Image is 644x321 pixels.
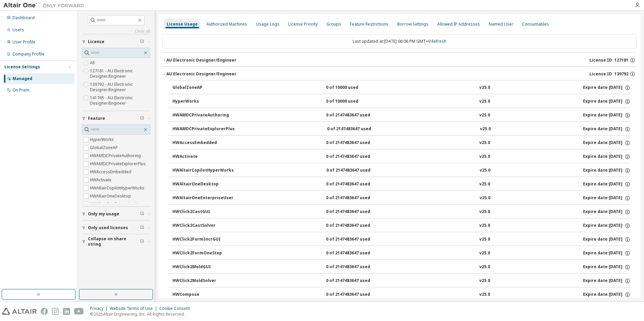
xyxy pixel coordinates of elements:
[140,39,144,44] span: Clear filter
[326,168,387,174] div: 0 of 2147483647 used
[172,112,233,118] div: HWAMDCPrivateAuthoring
[583,195,631,201] div: Expire date: [DATE]
[522,22,549,27] div: Consumables
[479,85,490,91] div: v25.0
[90,176,113,184] label: HWActivate
[326,181,387,187] div: 0 of 2147483647 used
[74,308,84,315] img: youtube.svg
[326,278,387,284] div: 0 of 2147483647 used
[583,209,631,215] div: Expire date: [DATE]
[583,181,631,187] div: Expire date: [DATE]
[172,85,233,91] div: GlobalZoneAP
[82,234,150,249] button: Collapse on share string
[172,168,234,174] div: HWAltairCopilotHyperWorks
[479,181,490,187] div: v25.0
[90,160,147,168] label: HWAMDCPrivateExplorerPlus
[90,200,145,208] label: HWAltairOneEnterpriseUser
[140,116,144,121] span: Clear filter
[326,209,387,215] div: 0 of 2147483647 used
[88,225,128,230] span: Only used licenses
[172,223,233,229] div: HWClick2CastSolver
[172,195,233,201] div: HWAltairOneEnterpriseUser
[82,29,150,34] a: Clear all
[172,126,235,132] div: HWAMDCPrivateExplorerPlus
[12,27,24,33] div: Users
[583,168,631,174] div: Expire date: [DATE]
[326,195,387,201] div: 0 of 2147483647 used
[172,181,233,187] div: HWAltairOneDesktop
[90,80,150,94] label: 139792 - AU Electronic Designer/Engineer
[88,116,105,121] span: Feature
[90,136,115,144] label: HyperWorks
[90,184,146,192] label: HWAltairCopilotHyperWorks
[326,264,387,270] div: 0 of 2147483647 used
[90,311,194,317] p: © 2025 Altair Engineering, Inc. All Rights Reserved.
[12,51,44,57] div: Company Profile
[82,207,150,221] button: Only my usage
[583,223,631,229] div: Expire date: [DATE]
[480,195,490,201] div: v25.0
[167,22,198,27] div: License Usage
[172,287,631,302] button: HWCompose0 of 2147483647 usedv25.0Expire date:[DATE]
[140,225,144,230] span: Clear filter
[82,34,150,49] button: License
[88,211,119,217] span: Only my usage
[172,108,631,123] button: HWAMDCPrivateAuthoring0 of 2147483647 usedv25.0Expire date:[DATE]
[90,59,96,67] label: All
[326,22,341,27] div: Groups
[288,22,318,27] div: License Priority
[589,58,629,63] span: License ID: 127181
[350,22,388,27] div: Feature Restrictions
[90,152,142,160] label: HWAMDCPrivateAuthoring
[172,274,631,288] button: HWClick2MoldSolver0 of 2147483647 usedv25.0Expire date:[DATE]
[479,237,490,243] div: v25.0
[12,76,32,81] div: Managed
[52,308,59,315] img: instagram.svg
[140,239,144,244] span: Clear filter
[583,140,631,146] div: Expire date: [DATE]
[479,154,490,160] div: v25.0
[172,205,631,219] button: HWClick2CastGUI0 of 2147483647 usedv25.0Expire date:[DATE]
[326,99,387,105] div: 0 of 10000 used
[172,237,233,243] div: HWClick2FormIncrGUI
[589,71,629,77] span: License ID: 139792
[82,111,150,126] button: Feature
[479,112,490,118] div: v25.0
[162,53,637,68] button: AU Electronic Designer/EngineerLicense ID: 127181
[479,140,490,146] div: v25.0
[90,306,110,311] div: Privacy
[583,250,631,256] div: Expire date: [DATE]
[583,126,631,132] div: Expire date: [DATE]
[479,99,490,105] div: v25.0
[479,292,490,298] div: v25.0
[172,122,631,137] button: HWAMDCPrivateExplorerPlus0 of 2147483647 usedv25.0Expire date:[DATE]
[172,260,631,275] button: HWClick2MoldGUI0 of 2147483647 usedv25.0Expire date:[DATE]
[172,149,631,164] button: HWActivate0 of 2147483647 usedv25.0Expire date:[DATE]
[583,264,631,270] div: Expire date: [DATE]
[172,218,631,233] button: HWClick2CastSolver0 of 2147483647 usedv25.0Expire date:[DATE]
[82,220,150,235] button: Only used licenses
[172,278,233,284] div: HWClick2MoldSolver
[479,264,490,270] div: v25.0
[489,22,513,27] div: Named User
[326,223,387,229] div: 0 of 2147483647 used
[480,168,490,174] div: v25.0
[166,71,236,77] div: AU Electronic Designer/Engineer
[397,22,428,27] div: Borrow Settings
[172,80,631,95] button: GlobalZoneAP0 of 10000 usedv25.0Expire date:[DATE]
[431,38,446,44] a: Refresh
[326,85,387,91] div: 0 of 10000 used
[327,126,388,132] div: 0 of 2147483647 used
[172,191,631,206] button: HWAltairOneEnterpriseUser0 of 2147483647 usedv25.0Expire date:[DATE]
[12,39,35,45] div: User Profile
[326,237,387,243] div: 0 of 2147483647 used
[166,58,236,63] div: AU Electronic Designer/Engineer
[162,34,637,48] div: Last updated at: [DATE] 06:06 PM GMT+9
[3,2,88,9] img: Altair One
[256,22,280,27] div: Usage Logs
[326,140,387,146] div: 0 of 2147483647 used
[583,85,631,91] div: Expire date: [DATE]
[4,64,40,70] div: License Settings
[110,306,159,311] div: Website Terms of Use
[90,94,150,107] label: 141765 - AU Electronic Designer/Engineer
